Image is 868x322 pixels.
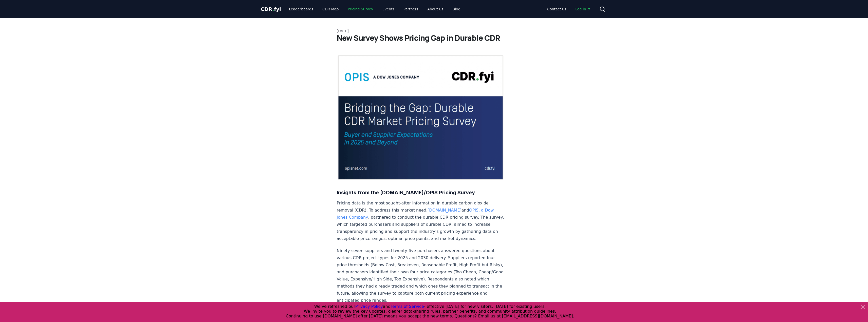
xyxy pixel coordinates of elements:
a: Blog [449,5,465,14]
span: . [272,6,274,12]
a: Partners [399,5,422,14]
span: Log in [575,7,591,12]
nav: Main [285,5,464,14]
a: Pricing Survey [344,5,377,14]
a: Events [378,5,398,14]
a: CDR.fyi [261,6,281,13]
p: Pricing data is the most sought-after information in durable carbon dioxide removal (CDR). To add... [337,200,505,242]
span: CDR fyi [261,6,281,12]
a: Leaderboards [285,5,317,14]
a: Log in [571,5,595,14]
a: CDR Map [318,5,343,14]
a: Contact us [543,5,570,14]
a: About Us [423,5,447,14]
h1: New Survey Shows Pricing Gap in Durable CDR [337,33,531,43]
img: blog post image [337,55,505,180]
strong: Insights from the [DOMAIN_NAME]/OPIS Pricing Survey [337,190,475,196]
nav: Main [543,5,595,14]
p: [DATE] [337,28,531,33]
p: Ninety-seven suppliers and twenty-five purchasers answered questions about various CDR project ty... [337,247,505,304]
a: [DOMAIN_NAME] [428,208,461,213]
